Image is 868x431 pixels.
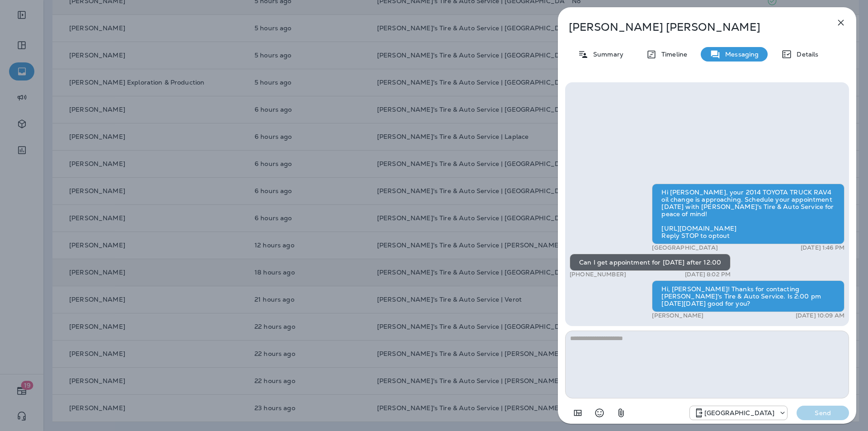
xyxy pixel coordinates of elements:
p: [DATE] 8:02 PM [685,271,731,278]
p: Summary [589,51,623,58]
p: [PERSON_NAME] [PERSON_NAME] [569,21,816,33]
p: [DATE] 10:09 AM [796,312,844,319]
p: Timeline [657,51,687,58]
p: [DATE] 1:46 PM [801,244,844,251]
p: [PHONE_NUMBER] [570,271,626,278]
div: +1 (985) 384-4801 [690,407,787,418]
p: Messaging [721,51,759,58]
div: Hi [PERSON_NAME], your 2014 TOYOTA TRUCK RAV4 oil change is approaching. Schedule your appointmen... [652,184,844,244]
button: Add in a premade template [569,404,587,422]
p: [GEOGRAPHIC_DATA] [704,409,774,417]
p: [GEOGRAPHIC_DATA] [652,244,717,251]
div: Hi, [PERSON_NAME]! Thanks for contacting [PERSON_NAME]'s Tire & Auto Service. Is 2:00 pm [DATE][D... [652,280,844,312]
p: [PERSON_NAME] [652,312,703,319]
p: Details [792,51,818,58]
div: Can I get appointment for [DATE] after 12:00 [570,254,731,271]
button: Select an emoji [590,404,609,422]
